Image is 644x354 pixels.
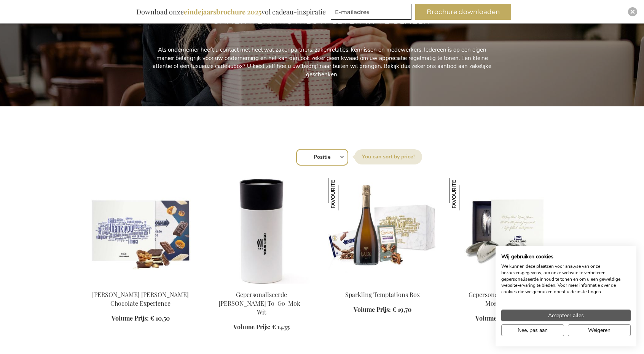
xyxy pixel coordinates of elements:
[628,7,637,16] div: Close
[151,46,493,79] p: Als ondernemer heeft u contact met heel wat zakenpartners, zakenrelaties, kennissen en medewerker...
[354,305,411,314] a: Volume Prijs: € 19,70
[501,310,631,321] button: Accepteer alle cookies
[392,305,411,313] span: € 19,70
[86,281,195,288] a: Jules Destrooper Jules' Chocolate Experience
[501,324,564,336] button: Pas cookie voorkeuren aan
[328,178,437,284] img: Sparkling Temptations Bpx
[86,178,195,284] img: Jules Destrooper Jules' Chocolate Experience
[133,4,329,20] div: Download onze vol cadeau-inspiratie
[449,281,558,288] a: Personalised Zeeland Mussel Cutlery Gepersonaliseerd Zeeuws Mosselbestek
[331,4,414,22] form: marketing offers and promotions
[469,291,539,307] a: Gepersonaliseerd Zeeuws Mosselbestek
[112,314,149,322] span: Volume Prijs:
[328,281,437,288] a: Sparkling Temptations Bpx Sparkling Temptations Box
[112,314,170,323] a: Volume Prijs: € 10,50
[92,291,189,307] a: [PERSON_NAME] [PERSON_NAME] Chocolate Experience
[548,311,584,319] span: Accepteer alles
[328,178,361,210] img: Sparkling Temptations Box
[630,9,635,14] img: Close
[331,4,411,20] input: E-mailadres
[415,4,511,20] button: Brochure downloaden
[475,314,513,322] span: Volume Prijs:
[179,8,465,26] h2: Relatiegeschenken zijn de ideale manier om uw samenwerking nieuw leven in te blazen
[475,314,532,323] a: Volume Prijs: € 21,25
[218,291,305,316] a: Gepersonaliseerde [PERSON_NAME] To-Go-Mok - Wit
[518,326,548,334] span: Nee, pas aan
[345,291,420,299] a: Sparkling Temptations Box
[501,263,631,295] p: We kunnen deze plaatsen voor analyse van onze bezoekersgegevens, om onze website te verbeteren, g...
[588,326,611,334] span: Weigeren
[233,323,290,332] a: Volume Prijs: € 14,35
[354,149,422,164] label: Sorteer op
[272,323,290,331] span: € 14,35
[354,305,391,313] span: Volume Prijs:
[207,178,316,284] img: Personalised Otis Thermo To-Go-Mug
[449,178,482,210] img: Gepersonaliseerd Zeeuws Mosselbestek
[568,324,631,336] button: Alle cookies weigeren
[207,281,316,288] a: Personalised Otis Thermo To-Go-Mug
[449,178,558,284] img: Personalised Zeeland Mussel Cutlery
[501,253,631,260] h2: Wij gebruiken cookies
[150,314,170,322] span: € 10,50
[184,7,261,16] b: eindejaarsbrochure 2025
[233,323,271,331] span: Volume Prijs:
